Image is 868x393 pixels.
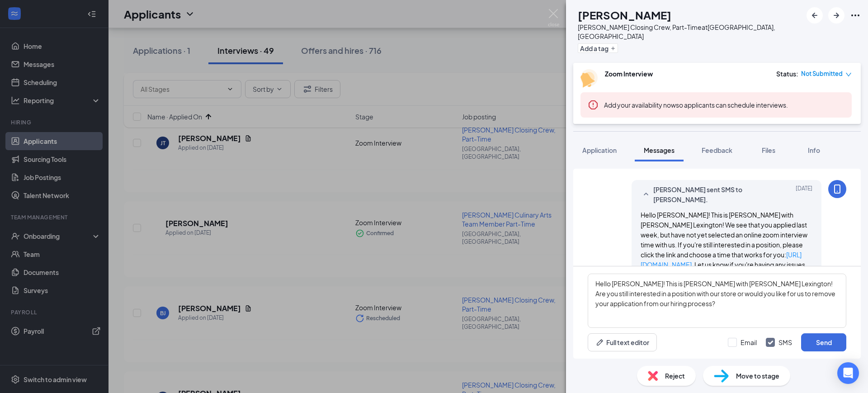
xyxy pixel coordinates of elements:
textarea: Hello [PERSON_NAME]! This is [PERSON_NAME] with [PERSON_NAME] Lexington! Are you still interested... [588,274,846,328]
svg: ArrowLeftNew [809,10,820,21]
span: Feedback [702,146,732,154]
div: Status : [776,69,798,78]
button: Add your availability now [604,100,676,109]
span: Move to stage [736,371,779,381]
b: Zoom Interview [605,70,653,78]
h1: [PERSON_NAME] [578,7,671,23]
span: Messages [644,146,675,154]
button: PlusAdd a tag [578,43,618,53]
svg: Pen [595,338,604,347]
span: Info [808,146,820,154]
button: ArrowLeftNew [807,7,823,24]
span: Not Submitted [801,69,843,78]
span: so applicants can schedule interviews. [604,101,788,109]
svg: Error [588,99,599,110]
svg: SmallChevronUp [641,189,651,200]
button: ArrowRight [828,7,844,24]
span: [PERSON_NAME] sent SMS to [PERSON_NAME]. [653,185,772,204]
button: Full text editorPen [588,333,657,351]
svg: ArrowRight [831,10,842,21]
span: Application [582,146,617,154]
div: [PERSON_NAME] Closing Crew, Part-Time at [GEOGRAPHIC_DATA], [GEOGRAPHIC_DATA] [578,23,802,41]
div: Open Intercom Messenger [837,362,859,384]
span: Hello [PERSON_NAME]! This is [PERSON_NAME] with [PERSON_NAME] Lexington! We see that you applied ... [641,211,807,279]
span: Files [762,146,775,154]
span: Reject [665,371,685,381]
span: [DATE] [796,185,812,204]
svg: Plus [610,46,616,51]
svg: MobileSms [832,184,843,194]
svg: Ellipses [850,10,861,21]
span: down [845,71,852,78]
button: Send [801,333,846,351]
